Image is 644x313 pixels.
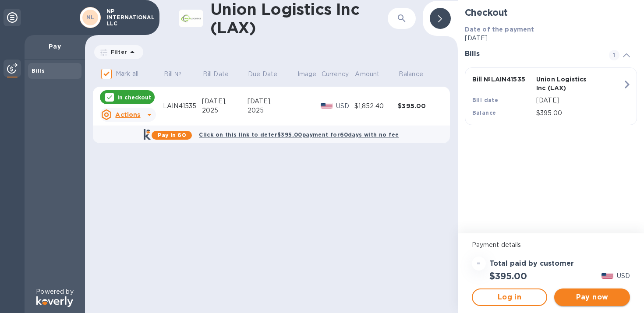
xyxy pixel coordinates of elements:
b: Pay in 60 [158,132,186,138]
p: $395.00 [536,109,623,118]
p: Bill Date [203,70,229,79]
u: Actions [115,111,140,118]
span: Pay now [561,292,623,302]
h2: $395.00 [489,271,527,281]
b: Click on this link to defer $395.00 payment for 60 days with no fee [199,131,399,138]
p: Powered by [36,287,73,296]
p: Bill № [164,70,182,79]
img: Logo [36,296,73,307]
div: $395.00 [398,102,442,110]
b: Date of the payment [465,26,534,33]
h3: Total paid by customer [489,260,574,268]
p: Currency [322,70,349,79]
span: Due Date [248,70,289,79]
h2: Checkout [465,7,637,18]
p: USD [617,271,630,281]
p: Payment details [472,240,630,250]
p: Pay [32,42,78,51]
span: Bill № [164,70,193,79]
b: NL [86,14,95,21]
img: USD [602,273,613,279]
div: 2025 [248,106,297,115]
p: Image [297,70,317,79]
p: Union Logistics Inc (LAX) [536,75,597,92]
p: Due Date [248,70,277,79]
div: [DATE], [202,97,248,106]
p: NP INTERNATIONAL LLC [106,8,150,27]
div: $1,852.40 [354,102,398,111]
span: Bill Date [203,70,240,79]
h3: Bills [465,50,598,58]
button: Pay now [554,288,630,306]
p: USD [336,102,354,111]
b: Bill date [472,97,499,103]
p: Mark all [116,69,138,78]
div: = [472,257,486,271]
p: Balance [399,70,423,79]
p: Bill № LAIN41535 [472,75,533,84]
p: [DATE] [536,96,623,105]
div: LAIN41535 [163,102,202,111]
p: In checkout [117,94,151,101]
button: Bill №LAIN41535Union Logistics Inc (LAX)Bill date[DATE]Balance$395.00 [465,67,637,125]
b: Bills [32,67,45,74]
p: Amount [355,70,379,79]
div: [DATE], [248,97,297,106]
p: [DATE] [465,34,637,43]
img: USD [321,103,333,109]
p: Filter [107,48,127,56]
b: Balance [472,109,496,116]
span: Log in [480,292,540,302]
button: Log in [472,288,548,306]
div: 2025 [202,106,248,115]
span: 1 [609,50,619,60]
span: Balance [399,70,435,79]
span: Amount [355,70,391,79]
